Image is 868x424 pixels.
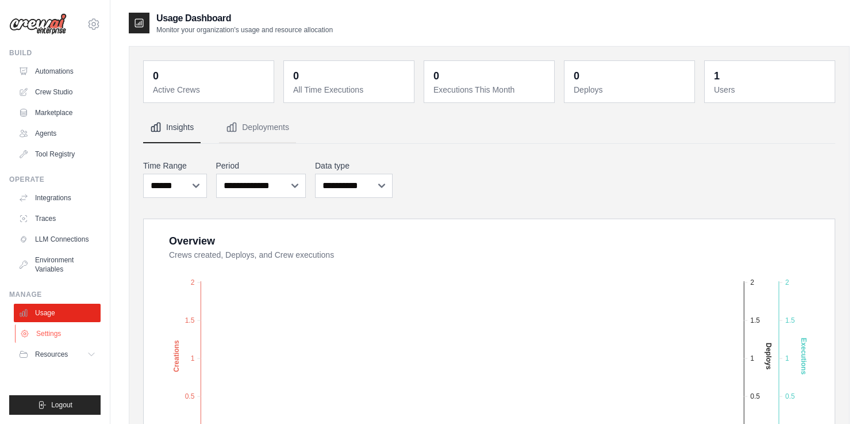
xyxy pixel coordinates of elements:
nav: Tabs [143,112,835,143]
button: Insights [143,112,201,143]
dt: All Time Executions [293,84,407,96]
dt: Deploys [574,84,688,96]
a: Usage [14,304,101,322]
h2: Usage Dashboard [156,12,333,25]
a: Agents [14,124,101,143]
div: 0 [433,68,439,84]
dt: Active Crews [153,84,267,96]
a: Environment Variables [14,251,101,278]
a: Crew Studio [14,83,101,101]
a: LLM Connections [14,230,101,249]
tspan: 0.5 [785,392,795,400]
dt: Users [714,84,828,96]
span: Resources [35,350,68,359]
dt: Executions This Month [433,84,547,96]
div: Overview [169,233,215,249]
text: Executions [800,338,808,375]
label: Period [216,160,306,171]
div: 1 [714,68,720,84]
button: Deployments [219,112,296,143]
tspan: 1 [750,354,754,362]
text: Deploys [765,343,773,370]
div: Operate [9,175,101,184]
div: Manage [9,290,101,299]
dt: Crews created, Deploys, and Crew executions [169,249,821,261]
div: 0 [574,68,579,84]
text: Creations [172,340,180,372]
img: Logo [9,13,67,35]
span: Logout [51,400,72,410]
tspan: 1.5 [185,316,195,324]
a: Traces [14,209,101,228]
a: Tool Registry [14,145,101,163]
tspan: 1.5 [750,316,760,324]
button: Resources [14,345,101,364]
div: Build [9,48,101,58]
tspan: 2 [191,278,195,287]
tspan: 0.5 [750,392,760,400]
div: 0 [293,68,299,84]
tspan: 0.5 [185,392,195,400]
div: 0 [153,68,159,84]
tspan: 1.5 [785,316,795,324]
tspan: 2 [785,278,789,287]
tspan: 1 [191,354,195,362]
a: Settings [15,324,102,343]
p: Monitor your organization's usage and resource allocation [156,25,333,35]
a: Automations [14,62,101,81]
a: Integrations [14,189,101,207]
label: Data type [315,160,393,171]
tspan: 2 [750,278,754,287]
a: Marketplace [14,104,101,122]
tspan: 1 [785,354,789,362]
label: Time Range [143,160,207,171]
button: Logout [9,395,101,415]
